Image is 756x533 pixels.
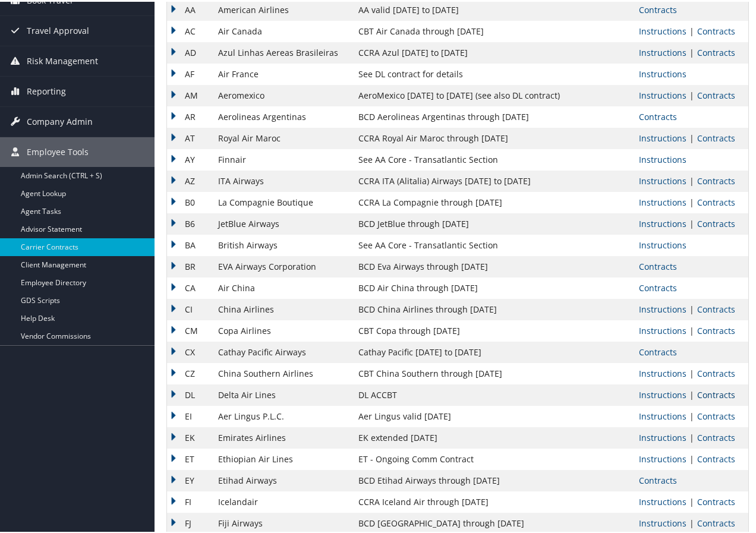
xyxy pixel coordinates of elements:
td: China Southern Airlines [212,361,353,383]
a: View Contracts [697,131,735,142]
td: Aer Lingus P.L.C. [212,404,353,425]
a: View Contracts [697,174,735,185]
a: View Ticketing Instructions [639,430,686,441]
a: View Ticketing Instructions [639,131,686,142]
td: AT [167,126,212,147]
td: AC [167,19,212,40]
a: View Contracts [697,24,735,35]
a: View Contracts [639,2,677,14]
td: CM [167,318,212,340]
a: View Contracts [697,387,735,399]
span: | [686,494,697,506]
td: See DL contract for details [352,62,633,83]
td: Cathay Pacific [DATE] to [DATE] [352,340,633,361]
td: Cathay Pacific Airways [212,340,353,361]
td: ET - Ongoing Comm Contract [352,447,633,468]
td: Emirates Airlines [212,425,353,447]
a: View Contracts [639,259,677,270]
span: Reporting [27,75,66,105]
span: | [686,195,697,206]
a: View Ticketing Instructions [639,238,686,249]
td: EK extended [DATE] [352,425,633,447]
td: ET [167,447,212,468]
span: | [686,366,697,377]
td: Air France [212,62,353,83]
a: View Ticketing Instructions [639,409,686,420]
span: | [686,409,697,420]
a: View Contracts [639,345,677,356]
td: Air Canada [212,19,353,40]
td: EVA Airways Corporation [212,254,353,276]
td: BCD [GEOGRAPHIC_DATA] through [DATE] [352,511,633,532]
td: Azul Linhas Aereas Brasileiras [212,40,353,62]
span: | [686,302,697,313]
a: View Ticketing Instructions [639,195,686,206]
a: View Ticketing Instructions [639,152,686,163]
a: View Contracts [697,45,735,56]
td: China Airlines [212,297,353,318]
td: EI [167,404,212,425]
td: DL [167,383,212,404]
a: View Ticketing Instructions [639,88,686,99]
a: View Contracts [639,280,677,292]
span: Travel Approval [27,14,89,44]
span: | [686,216,697,228]
td: Royal Air Maroc [212,126,353,147]
td: AY [167,147,212,169]
td: CCRA Iceland Air through [DATE] [352,490,633,511]
td: BCD Eva Airways through [DATE] [352,254,633,276]
a: View Ticketing Instructions [639,516,686,527]
a: View Contracts [639,473,677,484]
td: Etihad Airways [212,468,353,490]
td: BA [167,233,212,254]
td: AF [167,62,212,83]
td: BCD Etihad Airways through [DATE] [352,468,633,490]
a: View Contracts [697,366,735,377]
a: View Ticketing Instructions [639,67,686,78]
td: CBT China Southern through [DATE] [352,361,633,383]
td: CZ [167,361,212,383]
a: View Contracts [697,195,735,206]
td: Air China [212,276,353,297]
td: CCRA ITA (Alitalia) Airways [DATE] to [DATE] [352,169,633,190]
a: View Ticketing Instructions [639,216,686,228]
a: View Contracts [639,109,677,121]
span: | [686,45,697,56]
td: CCRA Azul [DATE] to [DATE] [352,40,633,62]
td: CI [167,297,212,318]
td: AZ [167,169,212,190]
a: View Ticketing Instructions [639,24,686,35]
td: BCD Air China through [DATE] [352,276,633,297]
td: AM [167,83,212,105]
td: EK [167,425,212,447]
span: | [686,516,697,527]
a: View Ticketing Instructions [639,302,686,313]
a: View Ticketing Instructions [639,494,686,506]
td: B0 [167,190,212,212]
span: Employee Tools [27,135,89,165]
td: Finnair [212,147,353,169]
td: CBT Copa through [DATE] [352,318,633,340]
td: Aeromexico [212,83,353,105]
td: JetBlue Airways [212,212,353,233]
span: | [686,88,697,99]
td: See AA Core - Transatlantic Section [352,233,633,254]
td: British Airways [212,233,353,254]
a: View Contracts [697,88,735,99]
span: | [686,174,697,185]
span: | [686,323,697,335]
td: FJ [167,511,212,532]
span: | [686,452,697,463]
td: BR [167,254,212,276]
a: View Contracts [697,302,735,313]
a: View Contracts [697,516,735,527]
td: CCRA Royal Air Maroc through [DATE] [352,126,633,147]
a: View Contracts [697,494,735,506]
td: DL ACCBT [352,383,633,404]
span: | [686,24,697,35]
td: AD [167,40,212,62]
td: Copa Airlines [212,318,353,340]
td: FI [167,490,212,511]
td: AR [167,105,212,126]
td: Fiji Airways [212,511,353,532]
